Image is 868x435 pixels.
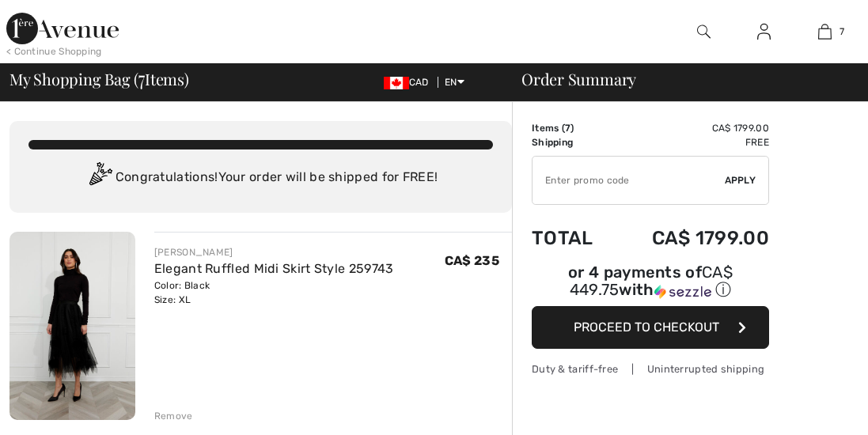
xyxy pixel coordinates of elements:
[533,157,725,204] input: Promo code
[532,211,613,265] td: Total
[84,162,116,194] img: Congratulation2.svg
[697,22,711,41] img: search the website
[532,361,769,376] div: Duty & tariff-free | Uninterrupted shipping
[570,263,733,299] span: CA$ 449.75
[154,261,394,276] a: Elegant Ruffled Midi Skirt Style 259743
[6,44,102,59] div: < Continue Shopping
[502,71,859,87] div: Order Summary
[757,22,771,41] img: My Info
[613,211,769,265] td: CA$ 1799.00
[654,285,711,299] img: Sezzle
[745,22,783,42] a: Sign In
[384,77,409,89] img: Canadian Dollar
[384,77,435,88] span: CAD
[818,22,832,41] img: My Bag
[9,232,135,420] img: Elegant Ruffled Midi Skirt Style 259743
[9,71,189,87] span: My Shopping Bag ( Items)
[154,245,394,259] div: [PERSON_NAME]
[532,121,613,135] td: Items ( )
[840,25,844,39] span: 7
[154,278,394,307] div: Color: Black Size: XL
[445,253,499,268] span: CA$ 235
[532,265,769,306] div: or 4 payments ofCA$ 449.75withSezzle Click to learn more about Sezzle
[613,135,769,149] td: Free
[725,173,756,187] span: Apply
[795,22,855,41] a: 7
[532,135,613,149] td: Shipping
[532,306,769,349] button: Proceed to Checkout
[138,67,145,88] span: 7
[6,13,119,44] img: 1ère Avenue
[28,162,493,194] div: Congratulations! Your order will be shipped for FREE!
[613,121,769,135] td: CA$ 1799.00
[532,265,769,301] div: or 4 payments of with
[574,320,719,335] span: Proceed to Checkout
[154,409,193,423] div: Remove
[445,77,464,88] span: EN
[565,123,570,134] span: 7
